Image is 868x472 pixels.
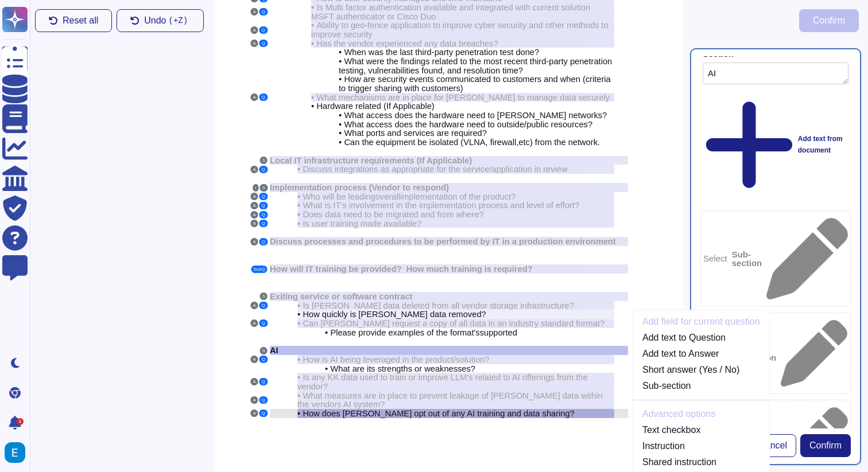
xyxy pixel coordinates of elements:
button: A [250,40,258,47]
div: 1 [17,418,24,425]
button: A [250,211,258,219]
span: etc [518,138,530,147]
span: Implementation process (Vendor to respond) [270,183,449,192]
span: • [311,101,314,111]
button: Q [259,93,268,101]
span: Is [PERSON_NAME] data deleted from all vendor storage infrastructure? [303,301,573,310]
span: What were the findings related to the most recent third-party penetration testing, vulnerabilitie... [339,57,612,75]
button: user [2,440,33,465]
div: Section [703,49,734,58]
button: A [250,378,258,385]
span: Does data need to be migrated and from where? [303,210,483,219]
span: What mechanisms are in place for [PERSON_NAME] to manage data securely [316,93,610,102]
span: • [297,192,300,201]
button: Q [259,238,268,245]
textarea: AI [703,63,848,84]
a: Add text to Answer [633,347,769,361]
span: • [297,391,300,400]
span: Local IT infrastructure requirements (If Applicable) [270,156,472,165]
span: Is any KK data used to train or improve LLM's related to AI offerings from the vendor? [297,373,588,391]
button: A [250,396,258,404]
span: Discuss integrations as appropriate for the service/application in review [303,165,567,174]
span: What measures are in place to prevent leakage of [PERSON_NAME] data within the vendors AI system? [297,391,603,409]
span: • [297,164,300,174]
button: A [250,319,258,327]
span: Can [PERSON_NAME] request a copy of all data in an industry standard format? [303,319,604,328]
span: Undo [144,16,190,25]
span: • [325,364,328,373]
span: Reset all [63,16,98,25]
button: I [253,184,258,192]
span: What access does the hardware need to outside/public resources? [344,120,592,129]
span: Exiting service or software contract [270,292,412,301]
button: Q [259,202,268,209]
a: Shared instruction [633,455,769,469]
button: A [250,220,258,227]
span: • [339,137,342,147]
span: • [311,92,314,102]
button: Cancel [749,434,796,457]
button: S [260,292,268,300]
b: Sub-section [732,250,762,267]
button: Q [259,220,268,227]
button: Q [259,302,268,309]
span: What access does the hardware need to [PERSON_NAME] networks? [344,111,607,120]
span: AI [270,346,278,355]
span: • [297,219,300,228]
span: What are its strengths or weaknesses? [330,364,475,373]
a: Short answer (Yes / No) [633,363,769,377]
button: Q [259,409,268,417]
button: SubQ [251,266,268,273]
img: user [5,442,25,463]
span: How quickly is [PERSON_NAME] data removed? [303,310,486,319]
span: • [339,56,342,66]
button: S [260,184,268,192]
button: Q [259,396,268,404]
button: A [250,202,258,209]
span: implementation of the product? [400,192,516,201]
span: • [297,301,300,310]
a: Sub-section [633,379,769,393]
span: • [297,354,300,364]
span: Can the equipment be isolated (VLNA, firewall, [344,138,518,147]
span: Confirm [809,441,842,450]
span: • [339,119,342,129]
span: • [297,372,300,382]
span: • [325,327,328,337]
button: Confirm [799,9,859,32]
span: How will IT training be provided? How much training is required? [270,264,533,274]
span: ) from the network. [530,138,600,147]
span: What ports and services are required? [344,128,486,138]
button: Q [259,356,268,363]
a: Instruction [633,439,769,453]
button: Q [259,40,268,47]
span: Is user training made available? [303,219,421,228]
button: Q [259,193,268,200]
span: What is IT’s involvement in the implementation process and level of effort? [303,201,579,210]
span: • [339,128,342,138]
button: S [260,347,268,354]
button: Reset all [35,9,112,32]
button: A [250,193,258,200]
button: Q [259,319,268,327]
span: • [339,110,342,120]
button: Undo(+Z) [117,9,204,32]
span: • [297,318,300,328]
span: • [297,209,300,219]
div: Add text from document [703,92,848,198]
div: Select [700,313,851,395]
span: • [339,74,342,84]
span: How does [PERSON_NAME] opt out of any AI training and data sharing? [303,409,574,418]
span: Who will be leading [303,192,375,201]
kbd: ( +Z) [166,17,191,25]
a: Text checkbox [633,423,769,437]
span: • [297,309,300,319]
span: How are security events communicated to customers and when (criteria to trigger sharing with cust... [339,75,611,93]
span: Discuss processes and procedures to be performed by IT in a production environment [270,237,616,246]
button: S [260,157,268,164]
span: • [297,408,300,418]
span: • [311,38,314,48]
span: Confirm [813,16,845,25]
button: Q [259,211,268,219]
span: • [297,200,300,210]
